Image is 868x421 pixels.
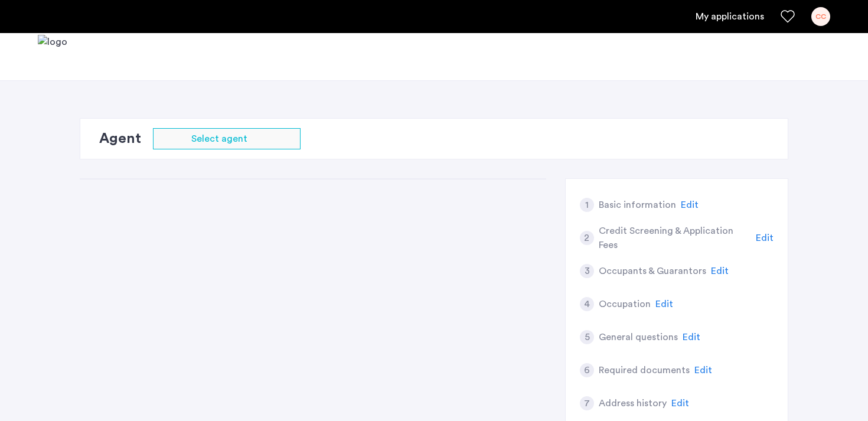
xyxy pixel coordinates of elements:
div: 2 [580,231,594,245]
span: Edit [694,365,712,375]
div: 3 [580,264,594,278]
div: 1 [580,198,594,212]
a: My application [696,9,764,24]
h5: Credit Screening & Application Fees [599,224,752,252]
h2: Agent [99,128,141,149]
h5: Basic information [599,198,676,212]
a: Cazamio logo [38,35,67,79]
div: 6 [580,363,594,377]
div: CC [811,7,830,26]
div: 5 [580,330,594,344]
h5: Address history [599,396,667,410]
div: 7 [580,396,594,410]
a: Favorites [781,9,795,24]
span: Edit [756,233,774,243]
span: Edit [655,299,673,309]
div: 4 [580,297,594,311]
img: logo [38,35,67,79]
span: Edit [671,399,689,408]
h5: Required documents [599,363,690,377]
span: Edit [711,266,729,276]
h5: Occupants & Guarantors [599,264,706,278]
span: Edit [681,200,699,210]
span: Edit [683,332,700,342]
h5: General questions [599,330,678,344]
h5: Occupation [599,297,651,311]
